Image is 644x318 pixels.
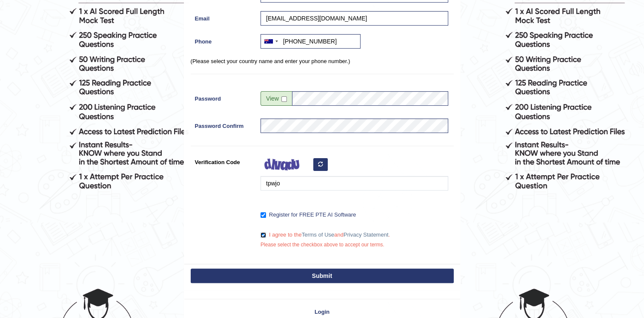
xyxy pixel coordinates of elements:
input: +61 412 345 678 [260,34,361,49]
input: I agree to theTerms of UseandPrivacy Statement. [260,232,266,238]
label: Phone [191,34,257,46]
a: Login [184,308,460,316]
a: Privacy Statement [343,231,389,238]
div: Australia: +61 [261,35,280,48]
label: Register for FREE PTE AI Software [260,211,356,219]
label: I agree to the and . [260,231,390,239]
p: (Please select your country name and enter your phone number.) [191,57,454,65]
input: Register for FREE PTE AI Software [260,212,266,218]
input: Show/Hide Password [281,96,287,102]
label: Email [191,11,257,23]
a: Terms of Use [302,231,335,238]
label: Password [191,91,257,103]
label: Password Confirm [191,119,257,130]
button: Submit [191,269,454,283]
label: Verification Code [191,155,257,166]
